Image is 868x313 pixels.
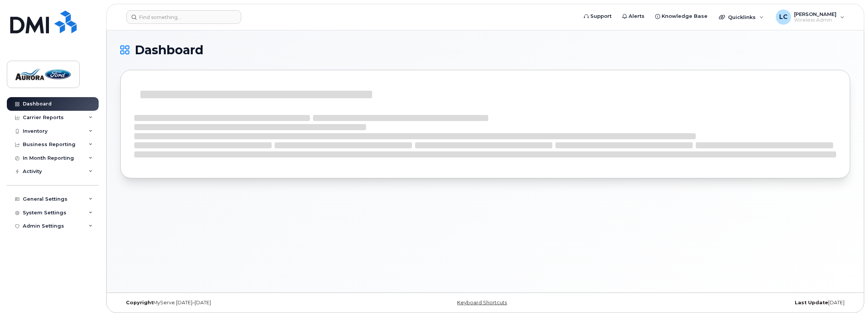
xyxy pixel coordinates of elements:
[126,300,153,305] strong: Copyright
[795,300,828,305] strong: Last Update
[457,300,507,305] a: Keyboard Shortcuts
[135,44,203,56] span: Dashboard
[120,300,363,306] div: MyServe [DATE]–[DATE]
[607,300,850,306] div: [DATE]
